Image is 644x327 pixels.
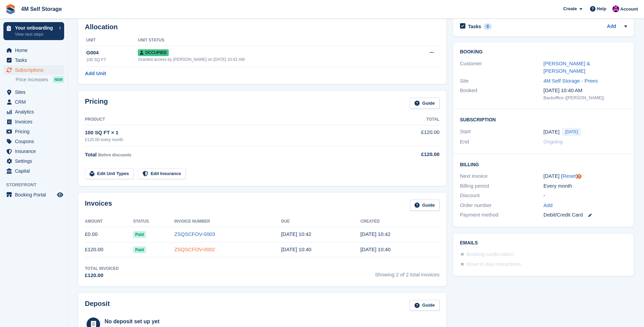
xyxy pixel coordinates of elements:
span: Tasks [15,55,56,65]
div: [DATE] ( ) [544,172,627,180]
a: Preview store [56,191,64,199]
a: [PERSON_NAME] & [PERSON_NAME] [544,61,590,74]
span: CRM [15,97,56,107]
span: Paid [133,231,146,238]
div: G004 [86,49,138,57]
div: Debit/Credit Card [544,211,627,219]
div: Every month [544,182,627,190]
th: Unit [85,35,138,46]
div: 0 [484,23,492,30]
img: Caroline Betsworth [612,5,619,12]
h2: Invoices [85,200,112,211]
a: menu [3,137,64,146]
span: Ongoing [544,139,563,144]
span: Pricing [15,127,56,136]
span: Booking Portal [15,190,56,200]
span: Showing 2 of 2 total invoices [375,265,440,279]
span: Storefront [6,182,68,188]
div: Order number [460,202,544,209]
div: NEW [53,76,64,83]
td: £120.00 [85,242,133,257]
div: 100 SQ FT × 1 [85,129,385,137]
span: Subscriptions [15,65,56,75]
span: Capital [15,166,56,176]
a: Your onboarding View next steps [3,22,64,40]
time: 2025-09-19 09:40:45 UTC [360,246,390,252]
h2: Booking [460,49,627,55]
span: Home [15,46,56,55]
div: £120.00 every month [85,137,385,143]
th: Total [385,114,439,125]
span: Before discounts [98,153,131,157]
img: stora-icon-8386f47178a22dfd0bd8f6a31ec36ba5ce8667c1dd55bd0f319d3a0aa187defe.svg [5,4,16,14]
h2: Deposit [85,300,110,311]
div: Customer [460,60,544,75]
div: Start [460,128,544,136]
a: menu [3,46,64,55]
span: Analytics [15,107,56,117]
h2: Emails [460,240,627,246]
a: menu [3,147,64,156]
div: £120.00 [85,272,119,279]
span: Create [563,5,577,12]
time: 2025-09-19 00:00:00 UTC [544,128,559,136]
a: Guide [410,300,440,311]
div: Backoffice ([PERSON_NAME]) [544,94,627,101]
div: Billing period [460,182,544,190]
a: menu [3,117,64,126]
a: Add Unit [85,70,106,78]
div: Site [460,77,544,85]
th: Unit Status [138,35,404,46]
td: £0.00 [85,227,133,242]
th: Invoice Number [174,216,281,227]
span: Settings [15,156,56,166]
span: Total [85,152,97,157]
h2: Allocation [85,23,440,31]
span: Account [620,6,638,13]
div: Move in day instructions [466,260,521,269]
a: Price increases NEW [16,76,64,83]
span: Occupied [138,49,168,56]
span: Paid [133,246,146,253]
time: 2025-09-19 09:42:16 UTC [360,231,390,237]
span: Insurance [15,147,56,156]
span: Invoices [15,117,56,126]
a: Edit Unit Types [85,168,134,179]
a: ZSQSCFOV-0003 [174,231,215,237]
div: Next invoice [460,172,544,180]
th: Status [133,216,174,227]
span: Sites [15,87,56,97]
th: Created [360,216,439,227]
div: Granted access by [PERSON_NAME] on [DATE] 10:42 AM [138,56,404,63]
a: 4M Self Storage - Prees [544,78,598,84]
h2: Billing [460,161,627,168]
span: Coupons [15,137,56,146]
a: menu [3,190,64,200]
td: £120.00 [385,125,439,146]
a: 4M Self Storage [18,3,65,15]
div: [DATE] 10:40 AM [544,87,627,94]
h2: Tasks [468,23,481,30]
th: Product [85,114,385,125]
span: Help [597,5,606,12]
div: - [544,192,627,200]
time: 2025-09-20 09:42:16 UTC [281,231,311,237]
div: 100 SQ FT [86,57,138,63]
a: Add [544,202,553,209]
div: End [460,138,544,146]
span: Price increases [16,76,48,83]
div: Booking confirmation [466,251,514,259]
a: ZSQSCFOV-0002 [174,246,215,252]
a: menu [3,166,64,176]
p: Your onboarding [15,25,55,30]
div: Total Invoiced [85,265,119,272]
div: Discount [460,192,544,200]
p: View next steps [15,31,55,37]
a: Guide [410,200,440,211]
a: menu [3,127,64,136]
a: menu [3,97,64,107]
h2: Subscription [460,116,627,123]
a: Edit Insurance [138,168,186,179]
a: menu [3,107,64,117]
span: [DATE] [562,128,581,136]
